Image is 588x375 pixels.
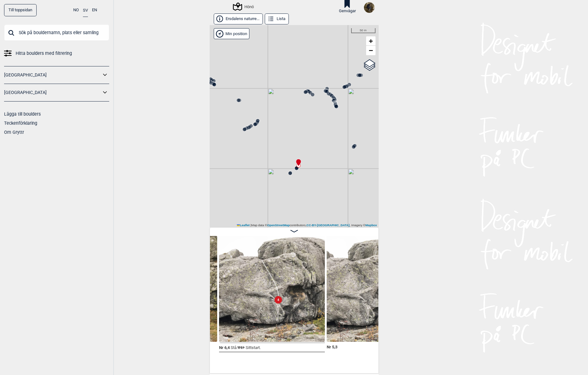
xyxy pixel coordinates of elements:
[4,112,41,117] a: Lägga till boulders
[251,223,252,227] span: |
[366,46,376,55] a: Zoom out
[214,28,250,39] div: Vis min position
[351,28,376,33] div: 50 m
[246,345,261,350] p: Sittstart.
[327,236,432,342] img: Nr 5 230410
[4,24,109,41] input: Sök på bouldernamn, plats eller samling
[4,4,37,16] a: Till toppsidan
[265,13,289,24] button: Lista
[369,46,373,54] span: −
[73,4,79,16] button: NO
[214,13,263,24] button: Ersdalens naturre...
[237,223,250,227] a: Leaflet
[83,4,88,17] button: SV
[238,344,245,350] span: Ψ 4+
[219,344,230,350] span: Nr 6 , 4
[231,345,238,350] p: Stå.
[369,37,373,45] span: +
[4,130,24,135] a: Om Gryttr
[267,223,290,227] a: OpenStreetMap
[219,236,325,342] img: Nr 6 (plan 6)
[16,49,72,58] span: Hitta boulders med filtrering
[235,223,379,227] div: Map data © contributors, , Imagery ©
[4,70,101,80] a: [GEOGRAPHIC_DATA]
[92,4,97,16] button: EN
[366,223,377,227] a: Mapbox
[4,88,101,97] a: [GEOGRAPHIC_DATA]
[4,121,37,126] a: Teckenförklaring
[4,49,109,58] a: Hitta boulders med filtrering
[327,343,337,349] span: Nr 5 , 3
[306,223,350,227] a: CC-BY-[GEOGRAPHIC_DATA]
[366,36,376,46] a: Zoom in
[234,3,254,10] div: Hönö
[364,2,375,13] img: Falling
[364,58,376,72] a: Layers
